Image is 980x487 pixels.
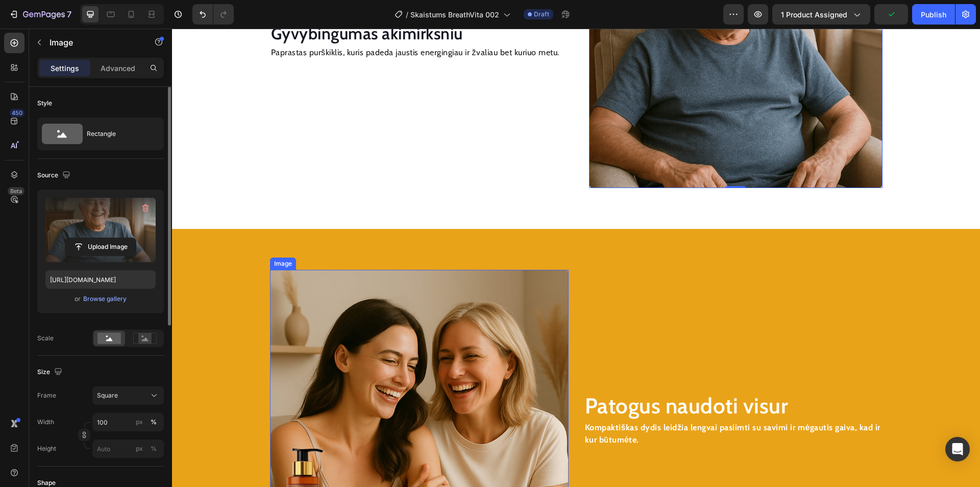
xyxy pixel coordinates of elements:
div: 450 [10,109,24,117]
iframe: Design area [172,29,980,487]
p: 7 [67,8,71,20]
div: Undo/Redo [192,4,234,25]
p: Advanced [101,63,135,74]
span: Draft [534,10,549,19]
div: Image [100,230,122,240]
div: Beta [8,187,24,195]
button: % [133,443,145,455]
div: % [151,418,157,427]
input: https://example.com/image.jpg [45,270,156,289]
p: Settings [51,63,79,74]
button: px [148,443,160,455]
div: % [151,444,157,453]
button: px [148,416,160,428]
div: Browse gallery [83,294,127,304]
button: 7 [4,4,76,25]
label: Frame [37,391,56,400]
div: Style [37,99,52,108]
div: Rectangle [87,122,149,146]
span: 1 product assigned [781,9,847,20]
button: Square [92,386,164,405]
span: Skaistums BreathVita 002 [410,9,499,20]
p: Image [50,36,136,49]
div: Publish [921,9,946,20]
button: % [133,416,145,428]
span: / [406,9,408,20]
p: Paprastas purškiklis, kuris padeda jaustis energingiau ir žvaliau bet kuriuo metu. [99,18,390,30]
span: or [75,293,81,305]
h2: Patogus naudoti visur [412,362,710,392]
strong: Kompaktiškas dydis leidžia lengvai pasiimti su savimi ir mėgautis gaiva, kad ir kur būtumėte. [413,394,708,416]
button: Publish [912,4,955,25]
div: Open Intercom Messenger [945,437,970,461]
div: Scale [37,334,54,343]
button: Browse gallery [83,294,127,304]
div: Source [37,169,72,182]
span: Square [97,391,118,400]
label: Height [37,444,56,453]
button: 1 product assigned [772,4,870,25]
button: Upload Image [65,238,136,256]
div: px [136,444,143,453]
input: px% [92,439,164,458]
input: px% [92,413,164,431]
div: Size [37,365,64,379]
div: px [136,418,143,427]
label: Width [37,418,54,427]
